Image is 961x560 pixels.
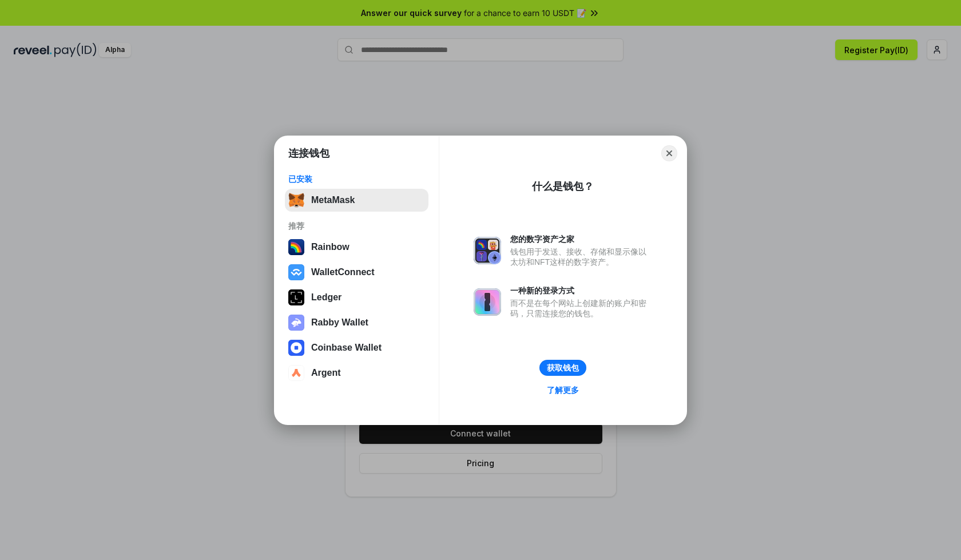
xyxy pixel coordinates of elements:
[288,221,425,231] div: 推荐
[311,242,350,252] div: Rainbow
[547,385,579,395] div: 了解更多
[510,285,652,296] div: 一种新的登录方式
[288,365,304,381] img: svg+xml,%3Csvg%20width%3D%2228%22%20height%3D%2228%22%20viewBox%3D%220%200%2028%2028%22%20fill%3D...
[311,292,341,303] div: Ledger
[288,146,329,160] h1: 连接钱包
[285,311,428,334] button: Rabby Wallet
[288,264,304,280] img: svg+xml,%3Csvg%20width%3D%2228%22%20height%3D%2228%22%20viewBox%3D%220%200%2028%2028%22%20fill%3D...
[510,247,652,267] div: 钱包用于发送、接收、存储和显示像以太坊和NFT这样的数字资产。
[311,317,368,328] div: Rabby Wallet
[285,336,428,359] button: Coinbase Wallet
[311,267,375,277] div: WalletConnect
[285,362,428,384] button: Argent
[285,261,428,284] button: WalletConnect
[288,289,304,305] img: svg+xml,%3Csvg%20xmlns%3D%22http%3A%2F%2Fwww.w3.org%2F2000%2Fsvg%22%20width%3D%2228%22%20height%3...
[288,239,304,255] img: svg+xml,%3Csvg%20width%3D%22120%22%20height%3D%22120%22%20viewBox%3D%220%200%20120%20120%22%20fil...
[539,360,586,376] button: 获取钱包
[661,145,677,161] button: Close
[474,288,501,316] img: svg+xml,%3Csvg%20xmlns%3D%22http%3A%2F%2Fwww.w3.org%2F2000%2Fsvg%22%20fill%3D%22none%22%20viewBox...
[288,315,304,331] img: svg+xml,%3Csvg%20xmlns%3D%22http%3A%2F%2Fwww.w3.org%2F2000%2Fsvg%22%20fill%3D%22none%22%20viewBox...
[311,195,355,205] div: MetaMask
[288,340,304,356] img: svg+xml,%3Csvg%20width%3D%2228%22%20height%3D%2228%22%20viewBox%3D%220%200%2028%2028%22%20fill%3D...
[288,192,304,208] img: svg+xml,%3Csvg%20fill%3D%22none%22%20height%3D%2233%22%20viewBox%3D%220%200%2035%2033%22%20width%...
[311,368,341,378] div: Argent
[474,237,501,264] img: svg+xml,%3Csvg%20xmlns%3D%22http%3A%2F%2Fwww.w3.org%2F2000%2Fsvg%22%20fill%3D%22none%22%20viewBox...
[285,236,428,259] button: Rainbow
[510,298,652,319] div: 而不是在每个网站上创建新的账户和密码，只需连接您的钱包。
[285,189,428,212] button: MetaMask
[547,363,579,373] div: 获取钱包
[285,286,428,309] button: Ledger
[311,343,382,353] div: Coinbase Wallet
[288,174,425,184] div: 已安装
[532,180,594,193] div: 什么是钱包？
[510,234,652,244] div: 您的数字资产之家
[540,383,586,398] a: 了解更多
